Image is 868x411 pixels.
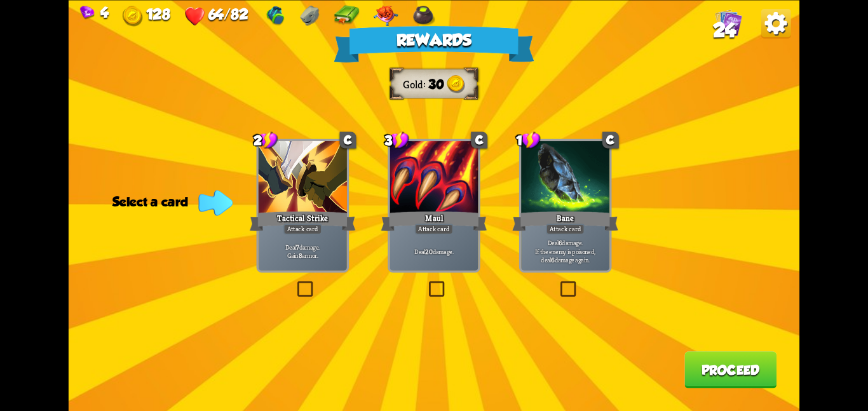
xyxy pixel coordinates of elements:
img: Heart.png [185,6,205,26]
img: Cauldron - Draw 2 additional cards at the start of each combat. [412,5,435,25]
p: Deal damage. Gain armor. [261,242,344,259]
img: Cards_Icon.png [715,8,742,36]
b: 7 [296,242,299,251]
div: Tactical Strike [250,209,356,232]
div: Select a card [112,194,228,209]
b: 20 [425,246,432,255]
div: Maul [381,209,487,232]
img: Gym Bag - Gain 1 Bonus Damage at the start of the combat. [265,5,285,25]
span: 24 [713,19,736,41]
div: 1 [516,130,541,149]
b: 6 [559,238,562,246]
img: Regal Pillow - Heal an additional 15 HP when you rest at the campfire. [374,5,398,25]
b: 6 [551,255,554,264]
div: Attack card [415,224,454,234]
div: View all the cards in your deck [715,8,742,39]
div: 3 [384,130,409,149]
img: Dragonstone - Raise your max HP by 1 after each combat. [300,5,319,25]
img: Indicator_Arrow.png [198,190,233,215]
div: Gems [80,4,108,20]
p: Deal damage. If the enemy is poisoned, deal damage again. [524,238,607,264]
span: 128 [146,6,171,22]
button: Proceed [684,351,776,388]
p: Deal damage. [392,246,476,255]
img: Options_Button.png [761,8,791,38]
span: 30 [428,76,444,91]
div: Health [185,6,248,27]
div: C [602,131,619,148]
div: C [471,131,487,148]
img: Gold.png [447,75,465,93]
span: 64/82 [208,6,248,22]
div: Bane [512,209,618,232]
div: Attack card [283,224,322,234]
img: Gold.png [123,6,143,26]
div: Rewards [334,25,534,62]
div: Gold [403,77,428,91]
div: Gold [123,6,170,27]
b: 8 [299,251,302,260]
div: 2 [254,130,278,149]
img: Book - Gain 1 extra stamina at the start of each turn. [333,5,359,25]
div: Attack card [546,224,585,234]
div: C [340,131,356,148]
img: Gem.png [80,6,95,20]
